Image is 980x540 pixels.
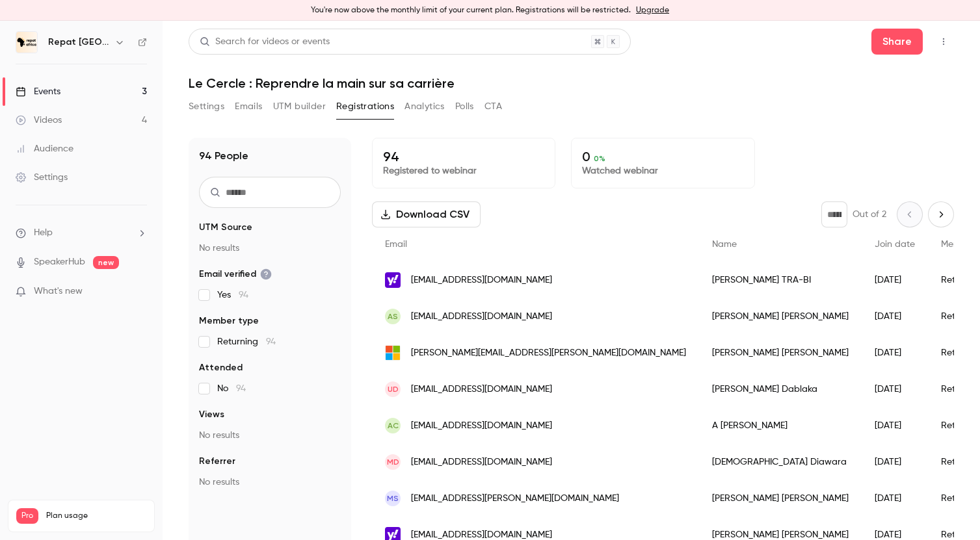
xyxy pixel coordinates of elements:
h1: 94 People [199,148,248,164]
div: [DATE] [862,262,928,298]
h6: Repat [GEOGRAPHIC_DATA] [48,36,109,49]
section: facet-groups [199,221,341,489]
div: [PERSON_NAME] [PERSON_NAME] [699,298,862,335]
p: Watched webinar [582,164,743,177]
div: [DATE] [862,407,928,444]
button: Settings [189,96,224,117]
div: [DATE] [862,480,928,517]
span: 94 [236,384,246,393]
span: ms [387,493,399,504]
button: CTA [484,96,502,117]
span: [EMAIL_ADDRESS][DOMAIN_NAME] [411,310,552,324]
div: [PERSON_NAME] [PERSON_NAME] [699,480,862,517]
span: Member type [199,315,259,328]
iframe: Noticeable Trigger [131,286,147,298]
span: AC [388,420,399,431]
span: Referrer [199,455,235,468]
li: help-dropdown-opener [16,226,147,240]
span: Pro [16,508,38,524]
p: No results [199,429,341,442]
p: Registered to webinar [383,164,544,177]
span: Join date [875,240,915,249]
div: Audience [16,142,73,155]
div: [DATE] [862,335,928,371]
p: 0 [582,149,743,164]
p: No results [199,476,341,489]
span: Email verified [199,268,272,281]
span: UTM Source [199,221,252,234]
span: Help [34,226,53,240]
button: Share [871,29,923,55]
span: UD [388,383,399,395]
span: Attended [199,361,243,374]
span: [EMAIL_ADDRESS][DOMAIN_NAME] [411,456,552,469]
div: Videos [16,114,62,127]
p: No results [199,242,341,255]
div: A [PERSON_NAME] [699,407,862,444]
span: 94 [239,290,248,300]
span: Views [199,408,224,421]
span: 0 % [594,154,605,163]
span: Name [712,240,737,249]
div: [PERSON_NAME] TRA-BI [699,262,862,298]
a: SpeakerHub [34,255,85,269]
span: [PERSON_NAME][EMAIL_ADDRESS][PERSON_NAME][DOMAIN_NAME] [411,346,686,360]
span: [EMAIL_ADDRESS][PERSON_NAME][DOMAIN_NAME] [411,492,619,506]
img: yahoo.fr [385,272,401,288]
h1: Le Cercle : Reprendre la main sur sa carrière [189,75,954,91]
button: Analytics [404,96,445,117]
button: Registrations [336,96,394,117]
span: Email [385,240,407,249]
span: new [93,256,119,269]
div: Events [16,85,60,98]
img: Repat Africa [16,32,37,53]
span: [EMAIL_ADDRESS][DOMAIN_NAME] [411,419,552,433]
div: [DATE] [862,444,928,480]
span: [EMAIL_ADDRESS][DOMAIN_NAME] [411,274,552,287]
span: MD [387,456,399,468]
span: No [217,382,246,395]
p: 94 [383,149,544,164]
button: Emails [235,96,262,117]
div: [PERSON_NAME] [PERSON_NAME] [699,335,862,371]
div: [DATE] [862,371,928,407]
span: [EMAIL_ADDRESS][DOMAIN_NAME] [411,383,552,396]
button: Download CSV [372,201,481,227]
span: Yes [217,289,248,302]
div: [DEMOGRAPHIC_DATA] Diawara [699,444,862,480]
span: AS [388,311,398,322]
div: Settings [16,171,68,184]
span: Plan usage [46,511,146,521]
p: Out of 2 [853,208,886,221]
button: Polls [455,96,474,117]
button: Next page [928,201,954,227]
span: What's new [34,285,83,298]
div: [DATE] [862,298,928,335]
div: [PERSON_NAME] Dablaka [699,371,862,407]
img: hotmail.no [385,345,401,361]
span: Returning [217,335,276,348]
a: Upgrade [636,5,669,16]
div: Search for videos or events [200,35,330,49]
button: UTM builder [273,96,326,117]
span: 94 [266,337,276,346]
